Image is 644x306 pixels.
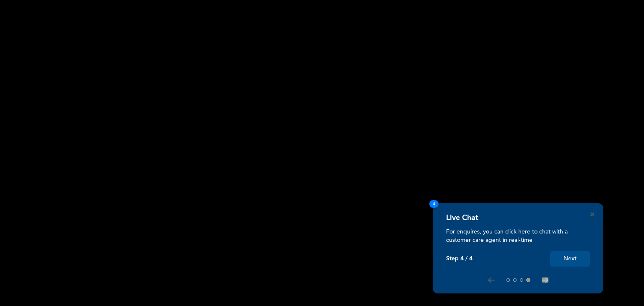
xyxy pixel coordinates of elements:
[550,251,590,267] button: Next
[446,255,473,262] p: Step 4 / 4
[446,213,478,223] h4: Live Chat
[590,213,594,216] button: Close
[429,200,439,208] span: 4
[446,228,590,244] p: For enquires, you can click here to chat with a customer care agent in real-time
